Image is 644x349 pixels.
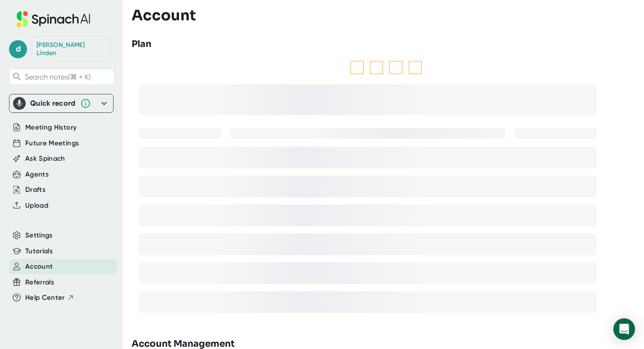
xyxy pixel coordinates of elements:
[25,154,65,164] button: Ask Spinach
[9,40,27,58] span: d
[37,41,104,57] div: Darren Linden
[25,277,54,288] button: Referrals
[25,73,91,81] span: Search notes (⌘ + K)
[25,246,53,256] button: Tutorials
[613,318,635,340] div: Open Intercom Messenger
[25,185,46,195] button: Drafts
[25,261,53,272] button: Account
[25,293,74,303] button: Help Center
[25,138,79,149] button: Future Meetings
[25,169,49,180] button: Agents
[25,230,53,241] button: Settings
[25,293,65,303] span: Help Center
[132,7,196,24] h3: Account
[132,37,151,51] h3: Plan
[13,94,110,112] div: Quick record
[30,99,76,108] div: Quick record
[25,200,48,211] button: Upload
[25,122,77,133] button: Meeting History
